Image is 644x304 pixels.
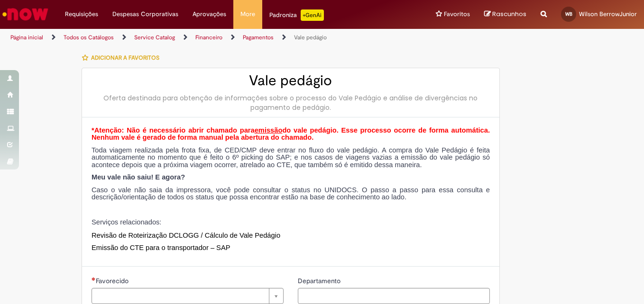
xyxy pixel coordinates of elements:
span: WB [565,11,572,17]
ul: Trilhas de página [7,29,422,46]
div: Oferta destinada para obtenção de informações sobre o processo do Vale Pedágio e análise de diver... [92,93,490,112]
a: Página inicial [10,34,43,41]
a: Rascunhos [484,10,526,19]
a: Todos os Catálogos [64,34,114,41]
span: Aprovações [193,9,226,19]
p: Serviços relacionados: [92,219,490,226]
span: Necessários [92,277,96,281]
span: emissão [255,126,283,134]
span: Necessários - Favorecido [96,277,130,285]
img: ServiceNow [1,5,50,24]
a: Service Catalog [134,34,175,41]
span: Requisições [65,9,98,19]
p: Toda viagem realizada pela frota fixa, de CED/CMP deve entrar no fluxo do vale pedágio. A compra ... [92,147,490,169]
span: *Atenção: Não é necessário abrir chamado para do vale pedágio. Esse processo ocorre de forma auto... [92,126,490,142]
span: Favoritos [444,9,470,19]
span: More [240,9,255,19]
a: Revisão de Roteirização DCLOGG / Cálculo de Vale Pedágio [92,232,280,239]
div: Padroniza [269,9,324,21]
span: Departamento [298,277,342,285]
span: Rascunhos [492,9,526,18]
span: Adicionar a Favoritos [91,54,159,62]
a: Vale pedágio [294,34,327,41]
button: Adicionar a Favoritos [82,48,165,68]
p: +GenAi [301,9,324,21]
span: Despesas Corporativas [112,9,178,19]
strong: Meu vale não saiu! E agora? [92,173,185,181]
p: Caso o vale não saia da impressora, você pode consultar o status no UNIDOCS. O passo a passo para... [92,187,490,201]
a: Limpar campo Favorecido [92,288,284,304]
h2: Vale pedágio [92,73,490,89]
span: Wilson BerrowJunior [579,10,637,18]
a: Emissão do CTE para o transportador – SAP [92,244,230,251]
a: Pagamentos [243,34,274,41]
a: Financeiro [195,34,222,41]
input: Departamento [298,288,490,304]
